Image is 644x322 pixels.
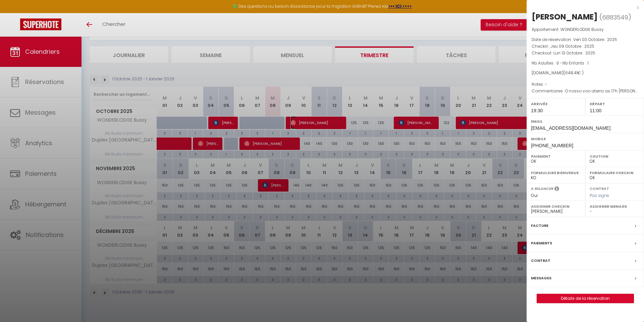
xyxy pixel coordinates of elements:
[532,60,589,66] span: Nb Adultes : 6 -
[562,60,589,66] span: Nb Enfants : 1
[590,153,640,160] label: Caution
[602,13,628,22] span: 6883549
[531,118,640,125] label: Email
[532,26,639,33] p: Appartement :
[531,257,550,264] label: Contrat
[531,153,581,160] label: Paiement
[532,70,639,76] div: [DOMAIN_NAME]
[563,70,584,76] span: ( € )
[537,294,634,303] button: Détails de la réservation
[531,240,552,247] label: Paiements
[531,275,551,282] label: Messages
[590,193,609,198] span: Pas signé
[554,186,559,193] i: Sélectionner OUI si vous souhaiter envoyer les séquences de messages post-checkout
[590,108,601,113] span: 11:00
[531,125,610,131] span: [EMAIL_ADDRESS][DOMAIN_NAME]
[532,11,598,22] div: [PERSON_NAME]
[545,81,547,87] span: -
[532,81,639,88] p: Notes :
[590,100,640,107] label: Départ
[532,36,639,43] p: Date de réservation :
[531,169,581,176] label: Formulaire Bienvenue
[537,294,634,303] a: Détails de la réservation
[590,169,640,176] label: Formulaire Checkin
[573,37,617,42] span: Ven 03 Octobre . 2025
[531,186,553,192] label: A relancer
[527,3,639,11] div: x
[531,203,581,210] label: Assigner Checkin
[550,43,594,49] span: Jeu 09 Octobre . 2025
[532,50,639,56] p: Checkout :
[590,186,609,190] label: Contrat
[565,70,578,76] span: 648.41
[531,108,543,113] span: 19:30
[599,12,631,22] span: ( )
[531,135,640,142] label: Mobile
[531,222,548,229] label: Facture
[590,203,640,210] label: Assigner Menage
[560,27,604,32] span: WONDERLODGE Bussy
[532,88,639,94] p: Commentaires :
[553,50,595,56] span: Lun 13 Octobre . 2025
[532,43,639,50] p: Checkin :
[531,100,581,107] label: Arrivée
[531,143,573,148] span: [PHONE_NUMBER]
